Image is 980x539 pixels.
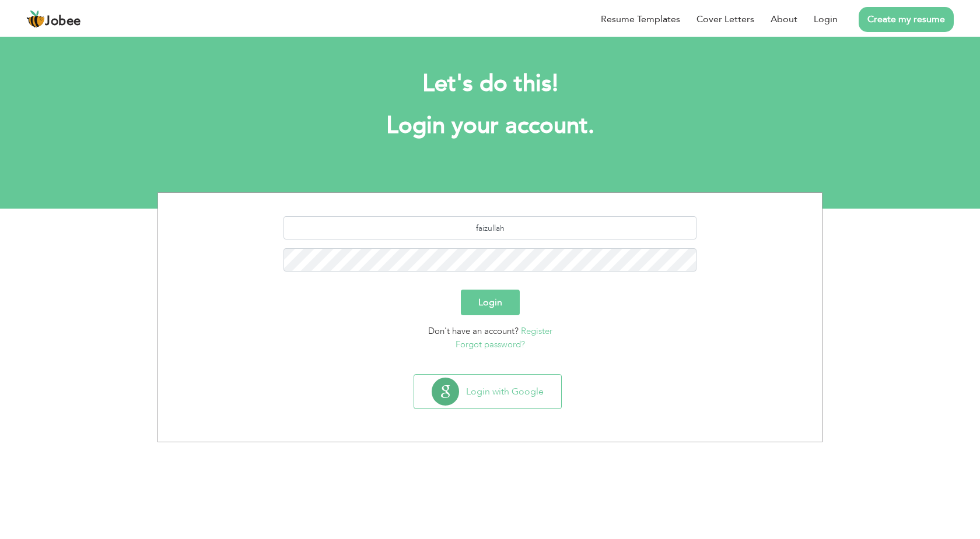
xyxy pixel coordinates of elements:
input: Email [283,216,697,239]
span: Don't have an account? [428,325,519,337]
h1: Login your account. [175,111,805,141]
button: Login [461,290,520,315]
a: About [771,12,797,26]
a: Create my resume [859,7,954,32]
span: Jobee [45,15,81,28]
button: Login with Google [414,375,561,408]
h2: Let's do this! [175,69,805,99]
img: jobee.io [26,10,45,29]
a: Login [814,12,838,26]
a: Forgot password? [456,339,525,350]
a: Resume Templates [601,12,680,26]
a: Cover Letters [696,12,754,26]
a: Jobee [26,10,81,29]
a: Register [521,325,552,337]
